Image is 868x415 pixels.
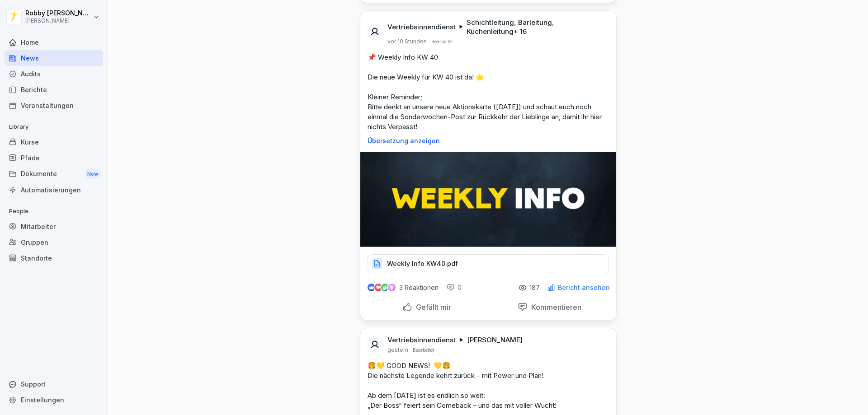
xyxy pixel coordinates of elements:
p: [PERSON_NAME] [25,18,91,24]
a: Home [5,34,103,50]
a: Kurse [5,134,103,150]
p: vor 10 Stunden [387,38,427,45]
div: 0 [447,283,462,292]
p: Vertriebsinnendienst [387,336,456,345]
p: Bearbeitet [413,346,434,354]
p: Weekly Info KW40.pdf [387,259,458,268]
p: Library [5,120,103,134]
a: Veranstaltungen [5,98,103,113]
p: 187 [529,284,540,291]
a: DokumenteNew [5,166,103,182]
p: Übersetzung anzeigen [368,137,609,145]
p: [PERSON_NAME] [467,336,523,345]
p: Bericht ansehen [558,284,610,291]
a: Standorte [5,250,103,266]
p: Gefällt mir [412,303,451,312]
img: love [375,284,382,291]
p: Robby [PERSON_NAME] [25,9,91,17]
img: inspiring [388,284,396,292]
p: People [5,204,103,219]
a: Gruppen [5,234,103,250]
p: Schichtleitung, Barleitung, Küchenleitung + 16 [467,18,605,36]
a: News [5,50,103,66]
a: Pfade [5,150,103,166]
div: New [85,169,100,179]
a: Audits [5,66,103,82]
p: gestern [387,346,408,354]
img: celebrate [381,284,389,291]
img: hurarxgjk81o29w2u3u2rwsa.png [360,152,616,247]
a: Einstellungen [5,392,103,408]
img: like [368,284,375,291]
a: Weekly Info KW40.pdf [368,262,609,271]
div: Dokumente [5,166,103,182]
a: Mitarbeiter [5,219,103,234]
a: Automatisierungen [5,182,103,198]
p: Kommentieren [528,303,581,312]
p: 3 Reaktionen [399,284,439,291]
a: Berichte [5,82,103,98]
p: 📌 Weekly Info KW 40 Die neue Weekly für KW 40 ist da! 🌟 Kleiner Reminder; Bitte denkt an unsere n... [368,52,609,132]
div: Support [5,376,103,392]
p: Bearbeitet [431,38,453,45]
p: Vertriebsinnendienst [387,23,456,32]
